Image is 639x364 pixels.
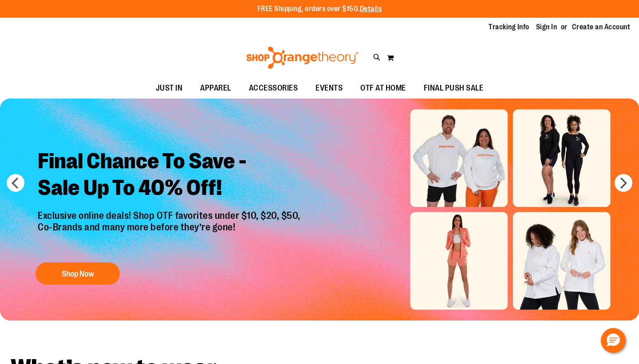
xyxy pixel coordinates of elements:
a: FINAL PUSH SALE [415,78,493,99]
h2: Final Chance To Save - Sale Up To 40% Off! [31,141,309,210]
a: Tracking Info [489,22,529,32]
span: APPAREL [200,78,231,98]
a: OTF AT HOME [351,78,415,99]
button: Hello, have a question? Let’s chat. [601,328,626,353]
a: JUST IN [147,78,192,99]
a: APPAREL [191,78,240,99]
a: Create an Account [572,22,631,32]
span: JUST IN [156,78,183,98]
p: Exclusive online deals! Shop OTF favorites under $10, $20, $50, Co-Brands and many more before th... [31,210,309,253]
a: Final Chance To Save -Sale Up To 40% Off! Exclusive online deals! Shop OTF favorites under $10, $... [31,141,309,289]
span: ACCESSORIES [249,78,298,98]
button: Shop Now [35,262,120,285]
button: prev [7,174,24,192]
a: Details [360,5,382,13]
span: EVENTS [316,78,343,98]
img: Shop Orangetheory [245,47,360,69]
button: next [615,174,632,192]
a: ACCESSORIES [240,78,307,99]
span: OTF AT HOME [360,78,406,98]
p: FREE Shipping, orders over $150. [257,4,382,14]
a: EVENTS [307,78,351,99]
span: FINAL PUSH SALE [424,78,484,98]
a: Sign In [536,22,557,32]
